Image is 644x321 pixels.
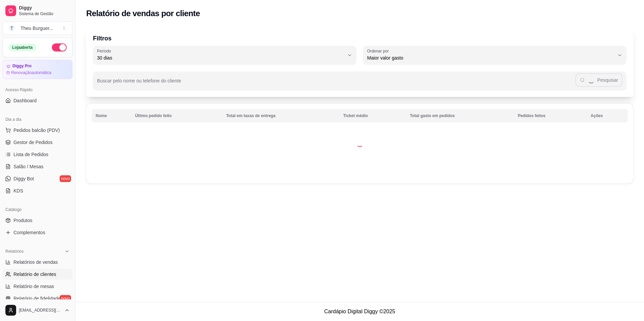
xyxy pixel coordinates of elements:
span: Lista de Pedidos [13,151,49,158]
a: Relatório de clientes [3,269,72,280]
article: Renovação automática [11,70,51,75]
a: Relatório de fidelidadenovo [3,293,72,304]
span: Relatório de mesas [13,283,54,290]
span: Dashboard [13,97,37,104]
a: Diggy Botnovo [3,173,72,184]
button: [EMAIL_ADDRESS][DOMAIN_NAME] [3,302,72,318]
span: Diggy [19,5,70,11]
span: Relatórios [5,249,24,254]
span: [EMAIL_ADDRESS][DOMAIN_NAME] [19,308,62,313]
span: Maior valor gasto [367,55,614,61]
span: Salão / Mesas [13,163,43,170]
span: Relatórios de vendas [13,259,58,265]
a: Salão / Mesas [3,161,72,172]
div: Dia a dia [3,114,72,125]
span: Complementos [13,229,45,236]
span: Gestor de Pedidos [13,139,53,146]
span: Sistema de Gestão [19,11,70,16]
span: Produtos [13,217,32,224]
div: Theu Burguer ... [21,25,53,32]
span: KDS [13,187,23,194]
a: Produtos [3,215,72,226]
a: Lista de Pedidos [3,149,72,160]
a: Relatório de mesas [3,281,72,292]
button: Ordenar porMaior valor gasto [363,46,626,65]
button: Alterar Status [52,43,67,51]
span: Pedidos balcão (PDV) [13,127,60,134]
span: T [8,25,15,32]
a: DiggySistema de Gestão [3,3,72,19]
a: Complementos [3,227,72,238]
input: Buscar pelo nome ou telefone do cliente [97,80,575,87]
div: Acesso Rápido [3,84,72,95]
p: Filtros [93,34,626,43]
div: Catálogo [3,204,72,215]
button: Select a team [3,22,72,35]
span: Diggy Bot [13,175,34,182]
label: Período [97,48,113,54]
button: Período30 dias [93,46,356,65]
a: Diggy ProRenovaçãoautomática [3,60,72,79]
a: Gestor de Pedidos [3,137,72,148]
span: Relatório de fidelidade [13,295,60,302]
footer: Cardápio Digital Diggy © 2025 [75,302,644,321]
h2: Relatório de vendas por cliente [86,8,200,19]
span: 30 dias [97,55,344,61]
span: Relatório de clientes [13,271,56,278]
a: Dashboard [3,95,72,106]
button: Pedidos balcão (PDV) [3,125,72,136]
a: KDS [3,185,72,196]
a: Relatórios de vendas [3,257,72,267]
div: Loja aberta [8,44,36,51]
label: Ordenar por [367,48,391,54]
article: Diggy Pro [12,64,32,69]
div: Loading [356,140,363,147]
